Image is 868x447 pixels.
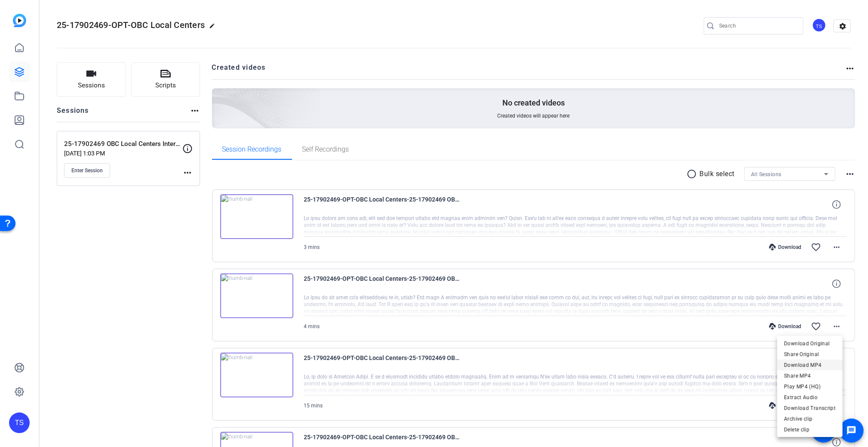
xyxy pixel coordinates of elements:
[784,338,836,349] span: Download Original
[784,414,836,424] span: Archive clip
[784,349,836,360] span: Share Original
[784,392,836,403] span: Extract Audio
[784,425,836,435] span: Delete clip
[784,382,836,392] span: Play MP4 (HQ)
[784,360,836,370] span: Download MP4
[784,371,836,381] span: Share MP4
[784,403,836,413] span: Download Transcript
